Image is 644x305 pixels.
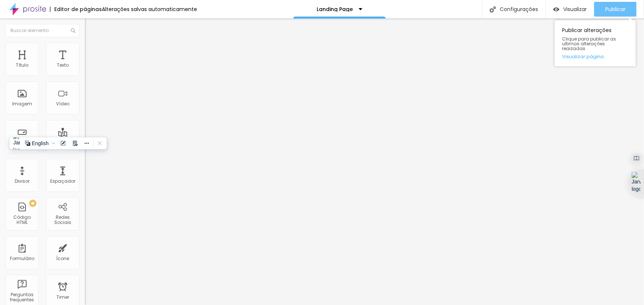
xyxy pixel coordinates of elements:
[56,295,69,300] div: Timer
[56,256,69,261] div: Ícone
[317,7,353,12] p: Landing Page
[56,101,69,106] div: Vídeo
[555,20,636,66] div: Publicar alterações
[605,6,626,12] span: Publicar
[490,6,496,13] img: Icone
[71,28,75,33] img: Icone
[48,215,77,225] div: Redes Sociais
[57,63,69,68] div: Texto
[16,63,28,68] div: Título
[562,54,628,59] a: Visualizar página
[50,7,102,12] div: Editor de páginas
[6,24,79,37] input: Buscar elemento
[553,6,559,13] img: view-1.svg
[7,292,37,303] div: Perguntas frequentes
[563,6,587,12] span: Visualizar
[10,256,34,261] div: Formulário
[7,215,37,225] div: Código HTML
[546,2,594,17] button: Visualizar
[562,36,628,51] span: Clique para publicar as ultimas alterações reaizadas
[102,7,197,12] div: Alterações salvas automaticamente
[15,179,30,184] div: Divisor
[85,18,644,305] iframe: Editor
[50,179,75,184] div: Espaçador
[594,2,637,17] button: Publicar
[12,101,32,106] div: Imagem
